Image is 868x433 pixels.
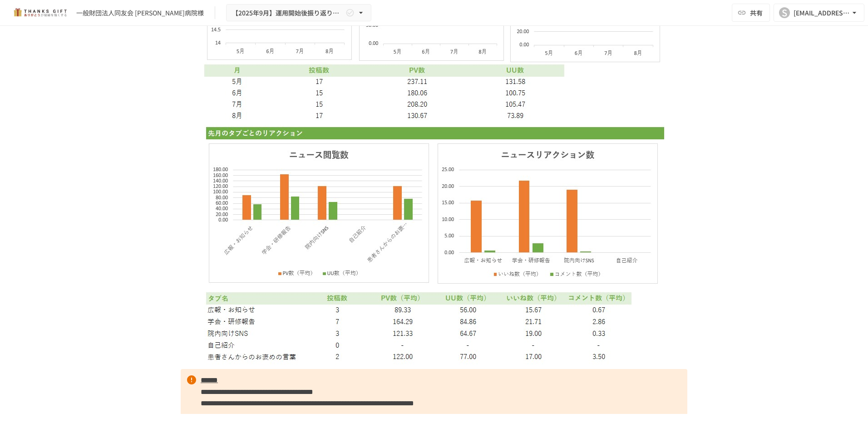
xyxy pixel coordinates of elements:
[750,8,763,18] span: 共有
[732,4,770,22] button: 共有
[204,125,665,365] img: hACTQG5beG1kAIm4A57JzvjKYXRkTH2PfyYbmmnRJht
[774,4,864,22] button: S[EMAIL_ADDRESS][DOMAIN_NAME]
[76,8,204,18] div: 一般財団法人同友会 [PERSON_NAME]病院様
[794,7,850,19] div: [EMAIL_ADDRESS][DOMAIN_NAME]
[11,5,69,20] img: mMP1OxWUAhQbsRWCurg7vIHe5HqDpP7qZo7fRoNLXQh
[232,7,344,19] span: 【2025年9月】運用開始後振り返りミーティング
[226,4,371,22] button: 【2025年9月】運用開始後振り返りミーティング
[779,7,790,18] div: S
